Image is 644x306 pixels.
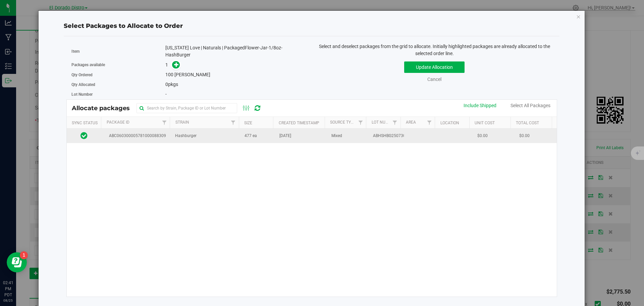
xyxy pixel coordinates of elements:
[71,48,166,54] label: Item
[20,251,28,259] iframe: Resource center unread badge
[175,120,189,125] a: Strain
[174,72,210,77] span: [PERSON_NAME]
[71,62,166,68] label: Packages available
[475,121,495,125] a: Unit Cost
[519,133,530,139] span: $0.00
[165,82,178,87] span: pkgs
[165,62,168,68] span: 1
[244,121,252,125] a: Size
[71,82,166,88] label: Qty Allocated
[464,102,496,109] div: Include Shipped
[330,120,356,125] a: Source Type
[165,44,307,58] div: [US_STATE] Love | Naturals | PackagedFlower-Jar-1/8oz-HashBurger
[71,91,166,97] label: Lot Number
[406,120,416,125] a: Area
[80,131,88,140] span: In Sync
[165,82,168,87] span: 0
[319,44,550,56] span: Select and deselect packages from the grid to allocate. Initially highlighted packages are alread...
[165,72,173,77] span: 100
[404,61,465,73] button: Update Allocation
[105,133,167,139] span: ABC060300005781000088309
[373,133,413,139] span: ABHSHBG250730BA2
[331,133,342,139] span: Mixed
[64,21,559,31] div: Select Packages to Allocate to Order
[511,103,550,108] a: Select All Packages
[175,133,197,139] span: Hashburger
[389,117,400,128] a: Filter
[72,104,137,112] span: Allocate packages
[227,117,238,128] a: Filter
[516,121,539,125] a: Total Cost
[279,133,291,139] span: [DATE]
[107,120,129,125] a: Package Id
[137,103,237,113] input: Search by Strain, Package ID or Lot Number
[72,121,98,125] a: Sync Status
[245,133,257,139] span: 477 ea
[477,133,488,139] span: $0.00
[165,91,167,97] span: -
[440,121,459,125] a: Location
[71,72,166,78] label: Qty Ordered
[427,77,441,82] a: Cancel
[159,117,170,128] a: Filter
[355,117,366,128] a: Filter
[372,120,396,125] a: Lot Number
[7,252,27,272] iframe: Resource center
[424,117,435,128] a: Filter
[279,121,319,125] a: Created Timestamp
